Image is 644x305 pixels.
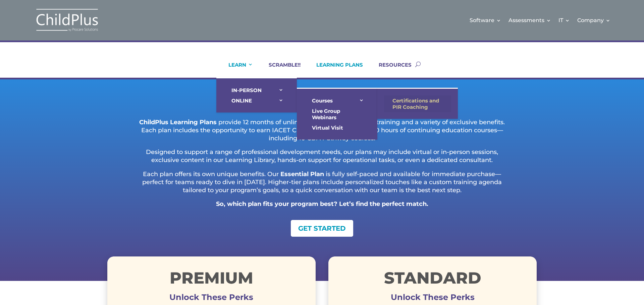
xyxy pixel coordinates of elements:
a: IN-PERSON [223,85,290,95]
h3: Unlock These Perks [107,297,316,301]
a: Software [470,7,501,34]
a: Live Group Webinars [304,106,371,123]
strong: Essential Plan [280,170,324,178]
h1: LEARNING PLANS [107,96,537,115]
h1: Premium [107,270,316,289]
h3: Unlock These Perks [328,297,537,301]
h1: STANDARD [328,270,537,289]
a: Courses [304,95,371,106]
p: Each plan offers its own unique benefits. Our is fully self-paced and available for immediate pur... [134,170,510,200]
a: LEARNING PLANS [308,62,363,78]
a: IT [558,7,570,34]
a: Certifications and PIR Coaching [384,95,451,112]
a: ONLINE [223,95,290,106]
a: Virtual Visit [304,123,371,133]
a: GET STARTED [291,220,353,237]
strong: So, which plan fits your program best? Let’s find the perfect match. [216,200,428,208]
p: Designed to support a range of professional development needs, our plans may include virtual or i... [134,148,510,170]
a: LEARN [220,62,253,78]
p: provide 12 months of unlimited access to expert-led training and a variety of exclusive benefits.... [134,119,510,148]
a: Assessments [508,7,551,34]
a: SCRAMBLE!! [260,62,301,78]
a: RESOURCES [370,62,412,78]
a: Company [577,7,610,34]
strong: ChildPlus Learning Plans [139,119,217,126]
